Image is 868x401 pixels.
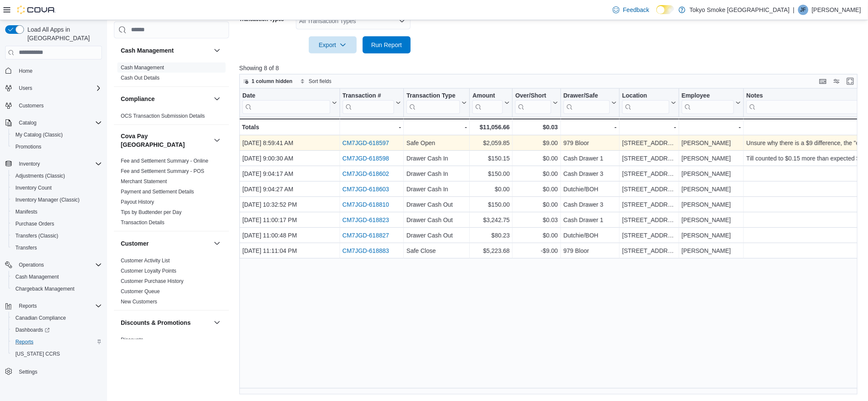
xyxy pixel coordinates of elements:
span: Settings [19,368,37,375]
button: Cova Pay [GEOGRAPHIC_DATA] [212,135,222,146]
a: Adjustments (Classic) [12,171,69,181]
span: Transaction Details [121,219,164,226]
a: Inventory Manager (Classic) [12,195,83,205]
div: [PERSON_NAME] [682,138,741,148]
span: Adjustments (Classic) [12,171,102,181]
div: $0.00 [515,169,558,179]
button: Adjustments (Classic) [9,170,105,182]
div: Employee [682,92,734,113]
button: Customers [2,99,105,112]
span: Cash Management [12,272,102,282]
div: $11,056.66 [472,122,510,132]
span: Catalog [15,118,102,128]
button: Catalog [2,117,105,129]
div: Amount [472,92,503,113]
div: Transaction # URL [342,92,394,113]
div: [DATE] 10:32:52 PM [242,199,337,210]
div: [DATE] 9:04:17 AM [242,169,337,179]
span: JF [800,5,806,15]
button: Discounts & Promotions [212,318,222,328]
button: Date [242,92,337,113]
span: Inventory Manager (Classic) [15,196,80,203]
span: Promotions [12,142,102,152]
div: [DATE] 9:00:30 AM [242,153,337,163]
div: Date [242,92,330,100]
div: Over/Short [515,92,551,113]
span: Purchase Orders [12,219,102,229]
a: Chargeback Management [12,284,78,294]
a: Transfers (Classic) [12,231,62,241]
button: Enter fullscreen [845,76,856,86]
button: Canadian Compliance [9,312,105,324]
div: $0.00 [472,184,510,194]
a: Payout History [121,199,154,205]
span: Customers [15,100,102,111]
a: Manifests [12,207,41,217]
button: Drawer/Safe [564,92,617,113]
div: Cash Drawer 1 [564,153,617,163]
div: $0.00 [515,199,558,210]
div: $80.23 [472,230,510,241]
div: Dutchie/BOH [564,230,617,241]
a: Fee and Settlement Summary - POS [121,168,204,174]
div: Over/Short [515,92,551,100]
input: Dark Mode [656,5,674,14]
span: Customer Queue [121,288,160,295]
a: Cash Management [121,65,164,71]
button: Transfers (Classic) [9,230,105,242]
a: Promotions [12,142,45,152]
a: CM7JGD-618597 [342,140,389,146]
a: CM7JGD-618827 [342,232,389,239]
div: Cash Drawer 1 [564,215,617,225]
div: $150.15 [472,153,510,163]
span: Home [15,65,102,76]
span: Export [314,36,352,53]
button: Cash Management [9,271,105,283]
span: Reports [15,339,33,345]
button: Transfers [9,242,105,254]
span: Canadian Compliance [12,313,102,323]
div: [DATE] 9:04:27 AM [242,184,337,194]
span: Dashboards [12,325,102,335]
a: My Catalog (Classic) [12,130,66,140]
span: Cash Out Details [121,74,160,81]
div: Drawer Cash In [406,184,467,194]
a: Customer Purchase History [121,278,184,284]
div: $150.00 [472,169,510,179]
div: [STREET_ADDRESS] [622,169,676,179]
button: Reports [15,301,40,311]
button: Discounts & Promotions [121,318,210,327]
a: Customer Activity List [121,258,170,264]
button: Employee [682,92,741,113]
div: 979 Bloor [564,246,617,256]
a: Tips by Budtender per Day [121,209,182,215]
button: Manifests [9,206,105,218]
div: [DATE] 11:11:04 PM [242,246,337,256]
button: Compliance [121,95,210,103]
span: Manifests [15,208,37,215]
span: Canadian Compliance [15,315,66,321]
div: Location [622,92,669,100]
button: Location [622,92,676,113]
button: Reports [9,336,105,348]
span: Load All Apps in [GEOGRAPHIC_DATA] [24,25,102,42]
div: Drawer Cash Out [406,215,467,225]
div: [DATE] 8:59:41 AM [242,138,337,148]
a: Reports [12,337,37,347]
button: Cash Management [121,46,210,55]
div: Safe Open [406,138,467,148]
a: Customer Loyalty Points [121,268,176,274]
span: Run Report [371,41,402,49]
div: Drawer Cash Out [406,199,467,210]
button: Sort fields [297,76,335,86]
div: -$9.00 [515,246,558,256]
div: Drawer Cash In [406,153,467,163]
h3: Compliance [121,95,155,103]
a: OCS Transaction Submission Details [121,113,205,119]
span: Sort fields [309,78,331,85]
button: Over/Short [515,92,558,113]
a: [US_STATE] CCRS [12,349,63,359]
button: Compliance [212,94,222,104]
a: Payment and Settlement Details [121,189,194,195]
span: Transfers (Classic) [15,232,58,239]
